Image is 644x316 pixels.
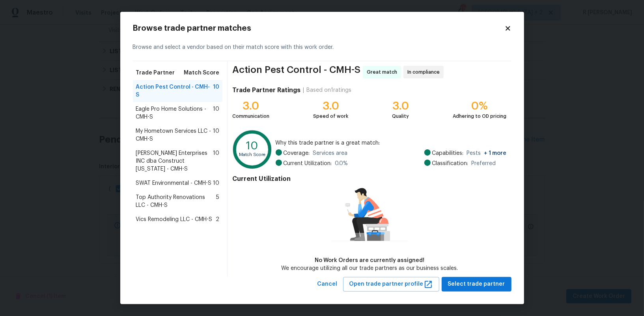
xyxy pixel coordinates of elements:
span: 5 [216,193,219,209]
span: My Hometown Services LLC - CMH-S [136,127,213,143]
span: SWAT Environmental - CMH-S [136,179,212,187]
div: 3.0 [232,102,269,110]
button: Open trade partner profile [343,277,439,292]
span: 10 [213,105,219,121]
span: 10 [213,83,219,99]
span: 10 [213,149,219,173]
span: In compliance [407,68,443,76]
span: Coverage: [284,149,310,157]
h4: Current Utilization [232,175,506,183]
span: Match Score [184,69,219,77]
div: Quality [392,112,409,120]
span: [PERSON_NAME] Enterprises INC dba Construct [US_STATE] - CMH-S [136,149,213,173]
div: 0% [453,102,507,110]
span: Current Utilization: [284,160,332,167]
span: Great match [367,68,400,76]
span: Vics Remodeling LLC - CMH-S [136,216,213,223]
span: Top Authority Renovations LLC - CMH-S [136,193,217,209]
div: Speed of work [313,112,348,120]
span: Trade Partner [136,69,175,77]
span: Preferred [472,160,496,167]
span: Pests [467,149,507,157]
h4: Trade Partner Ratings [232,86,301,94]
span: Capabilities: [432,149,464,157]
span: Action Pest Control - CMH-S [232,66,360,78]
span: 10 [213,179,219,187]
div: Communication [232,112,269,120]
div: Browse and select a vendor based on their match score with this work order. [133,34,511,61]
span: Classification: [432,160,469,167]
div: | [301,86,306,94]
text: Match Score [239,153,266,157]
div: No Work Orders are currently assigned! [281,257,458,264]
span: Action Pest Control - CMH-S [136,83,213,99]
span: Open trade partner profile [349,279,433,289]
button: Cancel [314,277,341,292]
h2: Browse trade partner matches [133,24,504,32]
span: 10 [213,127,219,143]
div: 3.0 [392,102,409,110]
div: We encourage utilizing all our trade partners as our business scales. [281,264,458,272]
span: Eagle Pro Home Solutions - CMH-S [136,105,213,121]
div: 3.0 [313,102,348,110]
span: 0.0 % [335,160,348,167]
span: Services area [313,149,348,157]
span: 2 [216,216,219,223]
div: Based on 1 ratings [306,86,351,94]
span: Select trade partner [448,279,505,289]
span: Cancel [317,279,338,289]
span: Why this trade partner is a great match: [276,139,507,147]
text: 10 [246,141,259,152]
div: Adhering to OD pricing [453,112,507,120]
span: + 1 more [484,151,507,156]
button: Select trade partner [442,277,511,292]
